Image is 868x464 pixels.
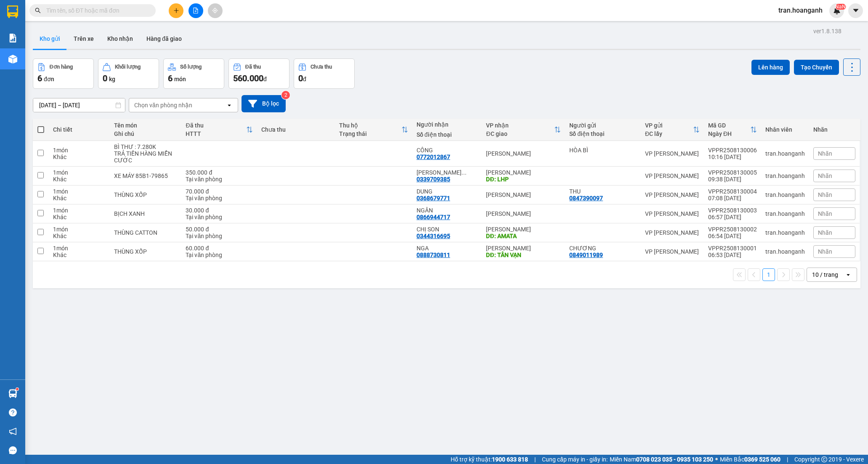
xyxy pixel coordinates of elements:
div: Tại văn phòng [186,252,253,258]
button: file-add [188,3,203,18]
span: tran.hoanganh [772,5,829,16]
div: HTTT [186,130,246,137]
div: 06:57 [DATE] [708,214,757,220]
div: Khác [53,154,106,160]
sup: 2 [281,91,290,99]
svg: open [226,102,233,109]
div: Chi tiết [53,126,106,133]
button: plus [169,3,183,18]
div: tran.hoanganh [765,229,805,236]
div: tran.hoanganh [765,172,805,179]
button: Kho nhận [101,29,140,49]
div: VP [PERSON_NAME] [645,210,700,217]
div: 0847390097 [569,195,603,202]
span: question-circle [9,408,17,416]
div: 50.000 đ [186,226,253,233]
span: aim [212,8,218,13]
div: Chưa thu [311,64,332,70]
div: [PERSON_NAME] [486,210,561,217]
div: 1 món [53,169,106,176]
div: VP gửi [645,122,693,129]
img: warehouse-icon [8,55,17,64]
img: solution-icon [8,34,17,42]
div: 1 món [53,188,106,195]
span: Miền Nam [610,455,713,464]
span: 6 [37,73,42,83]
div: 70.000 đ [186,188,253,195]
div: LÊ HOÀNG KIM QUỲNH [417,169,478,176]
div: CHƯƠNG [569,245,637,252]
div: Khác [53,176,106,183]
div: 07:08 [DATE] [708,195,757,202]
div: Tại văn phòng [186,233,253,239]
button: Bộ lọc [242,95,286,112]
div: Đơn hàng [50,64,73,70]
div: [PERSON_NAME] [486,245,561,252]
input: Tìm tên, số ĐT hoặc mã đơn [46,6,146,15]
div: Chọn văn phòng nhận [134,101,192,109]
div: Ngày ĐH [708,130,750,137]
div: 0866944717 [417,214,450,220]
span: ... [462,169,467,176]
div: Người nhận [417,121,478,128]
div: TRẢ TIỀN HÀNG MIỄN CƯỚC [114,150,178,164]
div: Tại văn phòng [186,195,253,202]
div: Tại văn phòng [186,214,253,220]
div: VPPR2508130001 [708,245,757,252]
div: VPPR2508130006 [708,147,757,154]
span: | [534,455,536,464]
div: THÙNG XỐP [114,191,178,198]
div: Chưa thu [261,126,330,133]
input: Select a date range. [33,98,125,112]
div: [PERSON_NAME] [486,191,561,198]
div: 350.000 đ [186,169,253,176]
div: 09:38 [DATE] [708,176,757,183]
div: VP [PERSON_NAME] [645,248,700,255]
th: Toggle SortBy [641,119,704,141]
div: DĐ: AMATA [486,233,561,239]
button: Hàng đã giao [140,29,188,49]
div: tran.hoanganh [765,191,805,198]
div: VPPR2508130003 [708,207,757,214]
span: Miền Bắc [720,455,780,464]
span: món [174,76,186,82]
span: caret-down [852,7,860,14]
div: ver 1.8.138 [813,27,841,36]
div: Khác [53,252,106,258]
div: THÙNG XỐP [114,248,178,255]
span: đơn [44,76,54,82]
div: 06:53 [DATE] [708,252,757,258]
div: CHỊ SON [417,226,478,233]
svg: open [845,271,852,278]
button: caret-down [848,3,863,18]
div: VPPR2508130005 [708,169,757,176]
div: Thu hộ [339,122,401,129]
div: BỊCH XANH [114,210,178,217]
div: 0772012867 [417,154,450,160]
span: Nhãn [818,191,832,198]
div: VP [PERSON_NAME] [645,172,700,179]
span: Cung cấp máy in - giấy in: [542,455,608,464]
span: Nhãn [818,248,832,255]
button: Trên xe [67,29,101,49]
span: đ [263,76,267,82]
div: 0849011989 [569,252,603,258]
th: Toggle SortBy [482,119,565,141]
div: Khác [53,195,106,202]
span: kg [109,76,115,82]
span: Nhãn [818,229,832,236]
div: NGÂN [417,207,478,214]
button: Tạo Chuyến [794,60,839,75]
button: Kho gửi [33,29,67,49]
div: ĐC giao [486,130,554,137]
div: VPPR2508130004 [708,188,757,195]
button: Chưa thu0đ [294,58,355,89]
span: plus [173,8,179,13]
span: notification [9,427,17,435]
div: Số lượng [180,64,202,70]
div: VP [PERSON_NAME] [645,150,700,157]
div: VP [PERSON_NAME] [645,191,700,198]
button: Khối lượng0kg [98,58,159,89]
div: [PERSON_NAME] [486,226,561,233]
div: Số điện thoại [417,131,478,138]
